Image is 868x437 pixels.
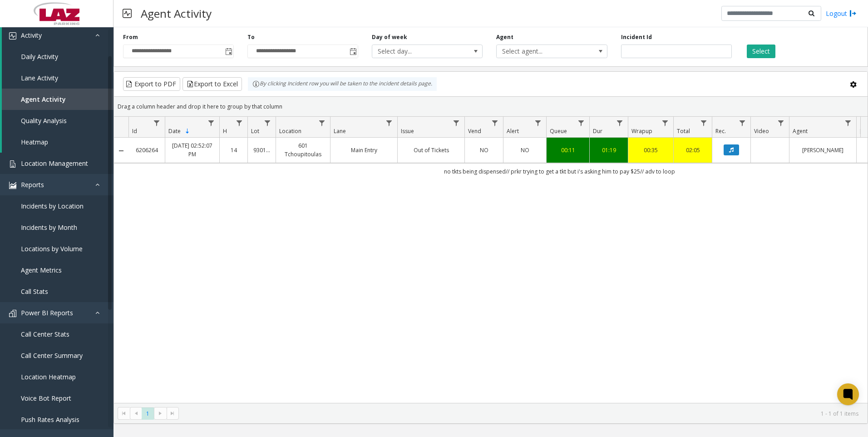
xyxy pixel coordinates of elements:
[715,127,726,135] span: Rec.
[261,117,274,129] a: Lot Filter Menu
[134,146,159,154] a: 6206264
[497,45,585,58] span: Select agent...
[849,9,857,18] img: logout
[253,146,270,154] a: 930118
[251,127,259,135] span: Lot
[468,127,481,135] span: Vend
[595,146,622,154] a: 01:19
[679,146,706,154] a: 02:05
[21,223,77,232] span: Incidents by Month
[842,117,854,129] a: Agent Filter Menu
[552,146,584,154] a: 00:11
[621,33,652,41] label: Incident Id
[21,74,58,82] span: Lane Activity
[634,146,668,154] div: 00:35
[9,32,16,40] img: 'icon'
[532,117,544,129] a: Alert Filter Menu
[114,99,868,114] div: Drag a column header and drop it here to group by that column
[9,310,16,317] img: 'icon'
[142,407,154,420] span: Page 1
[509,146,541,154] a: NO
[184,410,858,417] kendo-pager-info: 1 - 1 of 1 items
[123,77,180,91] button: Export to PDF
[281,141,325,159] a: 601 Tchoupitoulas
[348,45,358,58] span: Toggle popup
[575,117,587,129] a: Queue Filter Menu
[247,33,255,41] label: To
[795,146,851,154] a: [PERSON_NAME]
[489,117,501,129] a: Vend Filter Menu
[279,127,301,135] span: Location
[21,308,73,317] span: Power BI Reports
[182,77,242,91] button: Export to Excel
[754,127,769,135] span: Video
[372,33,407,41] label: Day of week
[550,127,567,135] span: Queue
[171,141,214,159] a: [DATE] 02:52:07 PM
[21,138,48,146] span: Heatmap
[372,45,460,58] span: Select day...
[793,127,808,135] span: Agent
[9,160,16,168] img: 'icon'
[233,117,246,129] a: H Filter Menu
[383,117,395,129] a: Lane Filter Menu
[334,127,346,135] span: Lane
[2,131,113,153] a: Heatmap
[480,146,488,154] span: NO
[21,180,44,189] span: Reports
[184,128,191,135] span: Sortable
[21,116,67,125] span: Quality Analysis
[450,117,463,129] a: Issue Filter Menu
[9,182,16,189] img: 'icon'
[21,330,69,338] span: Call Center Stats
[659,117,671,129] a: Wrapup Filter Menu
[677,127,690,135] span: Total
[223,127,227,135] span: H
[316,117,328,129] a: Location Filter Menu
[21,52,58,61] span: Daily Activity
[123,2,132,25] img: pageIcon
[614,117,626,129] a: Dur Filter Menu
[496,33,513,41] label: Agent
[403,146,459,154] a: Out of Tickets
[114,147,128,154] a: Collapse Details
[2,25,113,46] a: Activity
[21,415,79,424] span: Push Rates Analysis
[2,46,113,67] a: Daily Activity
[2,67,113,89] a: Lane Activity
[223,45,233,58] span: Toggle popup
[114,117,868,403] div: Data table
[2,89,113,110] a: Agent Activity
[205,117,217,129] a: Date Filter Menu
[631,127,652,135] span: Wrapup
[252,80,260,88] img: infoIcon.svg
[775,117,787,129] a: Video Filter Menu
[248,77,437,91] div: By clicking Incident row you will be taken to the incident details page.
[507,127,519,135] span: Alert
[123,33,138,41] label: From
[151,117,163,129] a: Id Filter Menu
[21,351,83,360] span: Call Center Summary
[336,146,392,154] a: Main Entry
[132,127,137,135] span: Id
[21,95,66,104] span: Agent Activity
[21,287,48,296] span: Call Stats
[736,117,749,129] a: Rec. Filter Menu
[21,202,84,210] span: Incidents by Location
[21,31,42,40] span: Activity
[168,127,181,135] span: Date
[2,110,113,131] a: Quality Analysis
[21,372,76,381] span: Location Heatmap
[826,9,857,18] a: Logout
[21,159,88,168] span: Location Management
[21,244,83,253] span: Locations by Volume
[21,266,62,274] span: Agent Metrics
[470,146,498,154] a: NO
[401,127,414,135] span: Issue
[698,117,710,129] a: Total Filter Menu
[747,45,775,58] button: Select
[593,127,602,135] span: Dur
[136,2,216,25] h3: Agent Activity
